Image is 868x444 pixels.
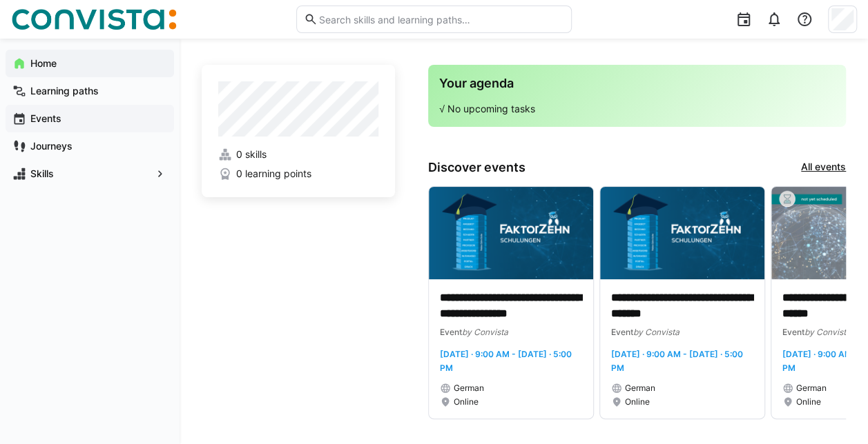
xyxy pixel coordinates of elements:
span: by Convista [462,327,508,337]
span: 0 skills [236,148,267,161]
input: Search skills and learning paths… [318,13,564,26]
h3: Your agenda [439,76,835,91]
a: All events [801,160,846,175]
span: by Convista [633,327,679,337]
a: 0 skills [218,148,378,161]
p: √ No upcoming tasks [439,102,835,116]
span: Event [440,327,462,337]
span: German [625,383,655,394]
span: [DATE] · 9:00 AM - [DATE] · 5:00 PM [611,349,743,373]
span: Online [454,396,479,407]
h3: Discover events [428,160,525,175]
img: image [429,187,593,279]
img: image [600,187,764,279]
span: by Convista [804,327,851,337]
span: Online [625,396,650,407]
span: Event [611,327,633,337]
span: German [454,383,484,394]
span: Online [796,396,821,407]
span: 0 learning points [236,167,311,181]
span: [DATE] · 9:00 AM - [DATE] · 5:00 PM [440,349,572,373]
span: Event [782,327,804,337]
span: German [796,383,827,394]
